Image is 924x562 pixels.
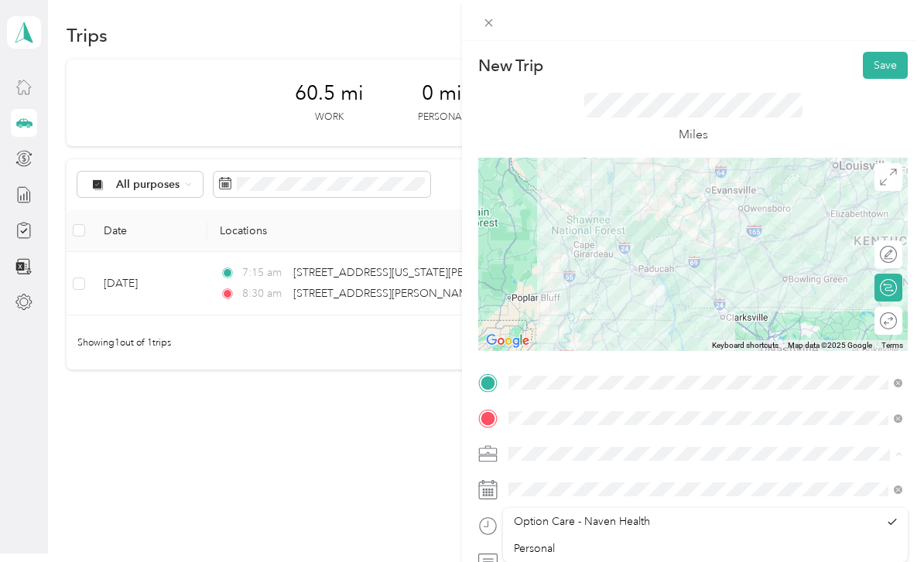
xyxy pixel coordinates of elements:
[514,542,555,555] span: Personal
[863,52,908,79] button: Save
[679,125,708,145] p: Miles
[788,341,872,349] span: Map data ©2025 Google
[478,55,543,77] p: New Trip
[514,515,650,528] span: Option Care - Naven Health
[712,340,779,351] button: Keyboard shortcuts
[837,475,924,562] iframe: Everlance-gr Chat Button Frame
[482,331,533,351] a: Open this area in Google Maps (opens a new window)
[482,331,533,351] img: Google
